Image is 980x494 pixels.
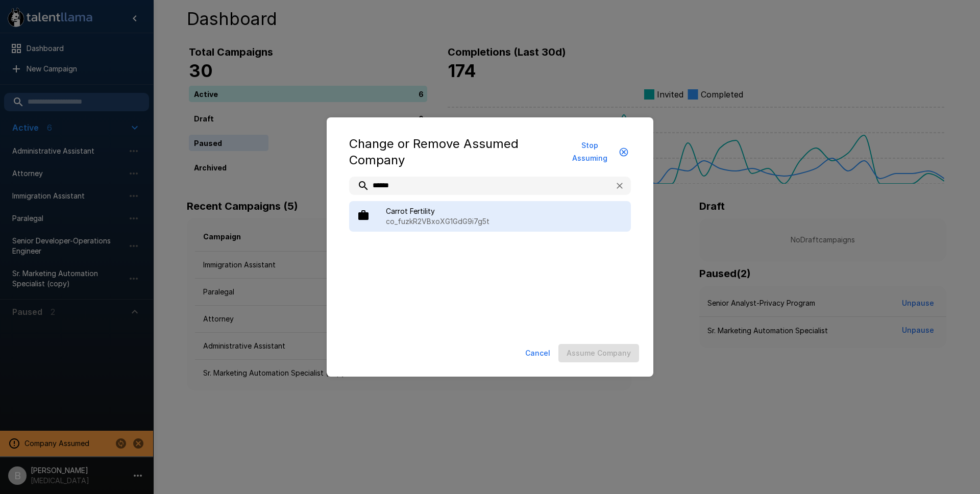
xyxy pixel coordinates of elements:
[386,206,623,216] span: Carrot Fertility
[521,344,554,363] button: Cancel
[349,201,631,232] div: Carrot Fertilityco_fuzkR2VBxoXG1GdG9i7g5t
[561,136,631,167] button: Stop Assuming
[386,216,623,227] p: co_fuzkR2VBxoXG1GdG9i7g5t
[349,136,561,168] h5: Change or Remove Assumed Company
